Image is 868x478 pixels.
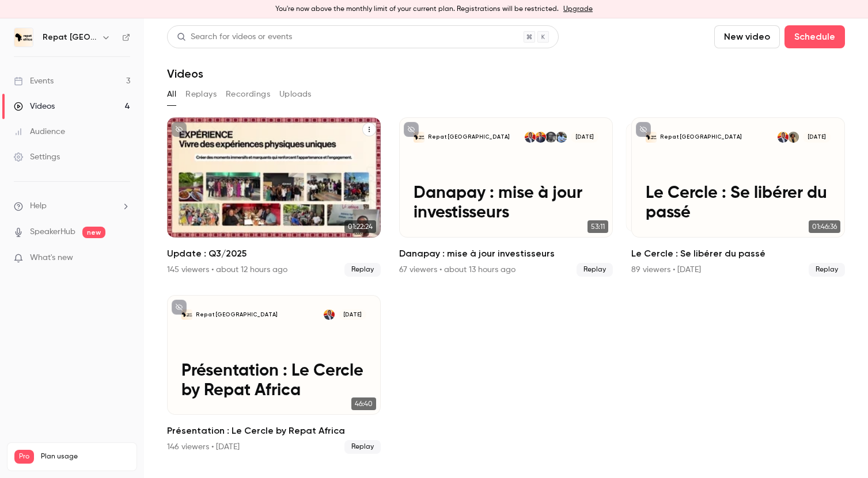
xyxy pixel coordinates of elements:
li: Update : Q3/2025 [167,117,381,277]
h1: Videos [167,67,203,81]
img: Moussa Dembele [545,132,556,143]
h6: Repat [GEOGRAPHIC_DATA] [43,32,97,43]
p: Repat [GEOGRAPHIC_DATA] [428,133,510,141]
p: Repat [GEOGRAPHIC_DATA] [660,133,742,141]
span: new [82,227,105,238]
button: Schedule [784,25,845,48]
p: Présentation : Le Cercle by Repat Africa [181,362,366,400]
span: Pro [14,450,34,464]
h2: Le Cercle : Se libérer du passé [631,247,845,261]
span: What's new [30,252,73,264]
a: 01:22:24Update : Q3/2025145 viewers • about 12 hours agoReplay [167,117,381,277]
span: Replay [344,263,381,277]
div: Settings [14,151,60,163]
a: Présentation : Le Cercle by Repat AfricaRepat [GEOGRAPHIC_DATA]Kara Diaby[DATE]Présentation : Le ... [167,295,381,454]
div: Events [14,75,54,87]
p: Le Cercle : Se libérer du passé [646,184,831,223]
img: Demba Dembele [556,132,567,143]
img: Kara Diaby [525,132,536,143]
img: Danapay : mise à jour investisseurs [414,132,424,143]
div: 67 viewers • about 13 hours ago [399,264,516,276]
button: All [167,85,176,104]
a: Le Cercle : Se libérer du passéRepat [GEOGRAPHIC_DATA]Oumou DiarissoKara Diaby[DATE]Le Cercle : S... [631,117,845,277]
button: unpublished [172,300,187,315]
img: Repat Africa [14,28,33,47]
span: Replay [344,440,381,454]
iframe: Noticeable Trigger [116,253,130,263]
img: Oumou Diarisso [788,132,799,143]
button: Uploads [279,85,312,104]
div: Search for videos or events [177,31,292,43]
button: unpublished [636,122,651,137]
h2: Danapay : mise à jour investisseurs [399,247,613,261]
button: New video [714,25,780,48]
img: Kara Diaby [324,309,335,320]
div: 146 viewers • [DATE] [167,441,240,453]
li: Le Cercle : Se libérer du passé [631,117,845,277]
li: Danapay : mise à jour investisseurs [399,117,613,277]
span: 46:40 [351,397,376,410]
span: Plan usage [41,452,130,461]
h2: Présentation : Le Cercle by Repat Africa [167,424,381,438]
ul: Videos [167,117,845,454]
span: [DATE] [803,132,831,143]
p: Danapay : mise à jour investisseurs [414,184,598,223]
img: Mounir Telkass [535,132,546,143]
img: Le Cercle : Se libérer du passé [646,132,657,143]
div: Videos [14,101,55,112]
button: unpublished [172,122,187,137]
span: Replay [577,263,613,277]
li: Présentation : Le Cercle by Repat Africa [167,295,381,454]
span: Replay [809,263,845,277]
div: Audience [14,126,65,137]
span: [DATE] [571,132,598,143]
a: Upgrade [563,5,593,14]
a: Danapay : mise à jour investisseursRepat [GEOGRAPHIC_DATA]Demba DembeleMoussa DembeleMounir Telka... [399,117,613,277]
div: 145 viewers • about 12 hours ago [167,264,287,276]
button: Recordings [226,85,270,104]
div: 89 viewers • [DATE] [631,264,701,276]
img: Présentation : Le Cercle by Repat Africa [181,309,192,320]
span: Help [30,200,47,212]
p: Repat [GEOGRAPHIC_DATA] [196,311,278,319]
button: Replays [185,85,217,104]
a: SpeakerHub [30,226,75,238]
li: help-dropdown-opener [14,200,130,212]
span: [DATE] [339,309,366,320]
img: Kara Diaby [778,132,789,143]
button: unpublished [404,122,419,137]
span: 53:11 [587,220,608,233]
h2: Update : Q3/2025 [167,247,381,261]
span: 01:22:24 [344,220,376,233]
span: 01:46:36 [809,220,840,233]
section: Videos [167,25,845,471]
